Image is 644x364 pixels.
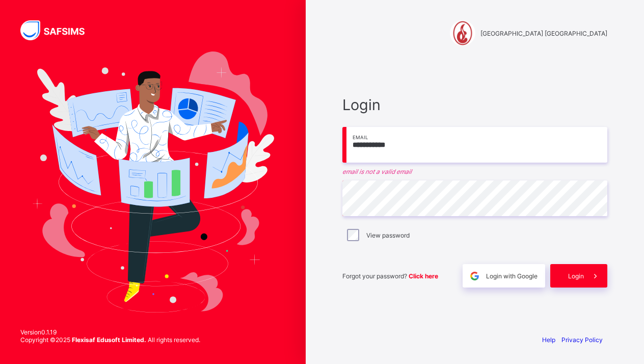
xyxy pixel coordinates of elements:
[469,270,480,282] img: google.396cfc9801f0270233282035f929180a.svg
[409,272,438,280] a: Click here
[32,51,274,313] img: Hero Image
[486,272,538,280] span: Login with Google
[342,272,438,280] span: Forgot your password?
[72,336,146,344] strong: Flexisaf Edusoft Limited.
[366,231,410,239] label: View password
[20,328,200,336] span: Version 0.1.19
[542,336,555,344] a: Help
[20,336,200,344] span: Copyright © 2025 All rights reserved.
[561,336,603,344] a: Privacy Policy
[342,168,607,175] em: email is not a valid email
[342,96,607,114] span: Login
[568,272,584,280] span: Login
[480,30,607,37] span: [GEOGRAPHIC_DATA] [GEOGRAPHIC_DATA]
[20,20,97,40] img: SAFSIMS Logo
